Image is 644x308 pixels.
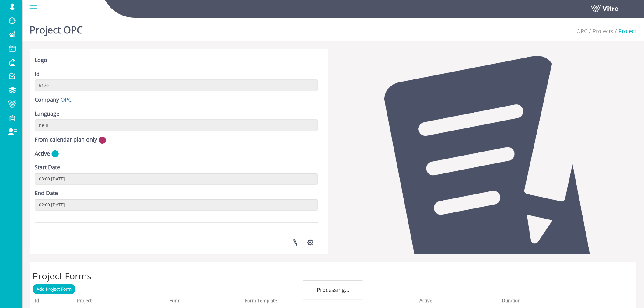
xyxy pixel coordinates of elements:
[33,284,75,294] a: Add Project Form
[35,189,58,197] label: End Date
[303,280,363,300] div: Processing...
[61,96,72,103] a: OPC
[75,296,167,307] th: Project
[35,150,50,158] label: Active
[30,15,83,41] h1: Project OPC
[35,163,60,171] label: Start Date
[35,56,47,64] label: Logo
[35,136,97,144] label: From calendar plan only
[35,96,59,104] label: Company
[593,27,613,35] a: Projects
[613,27,636,35] li: Project
[33,296,75,307] th: Id
[499,296,611,307] th: Duration
[33,271,633,281] h2: Project Forms
[576,27,587,35] a: OPC
[51,150,59,158] img: yes
[35,110,59,118] label: Language
[167,296,243,307] th: Form
[99,136,106,144] img: no
[243,296,417,307] th: Form Template
[417,296,499,307] th: Active
[37,286,72,292] span: Add Project Form
[35,70,40,78] label: Id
